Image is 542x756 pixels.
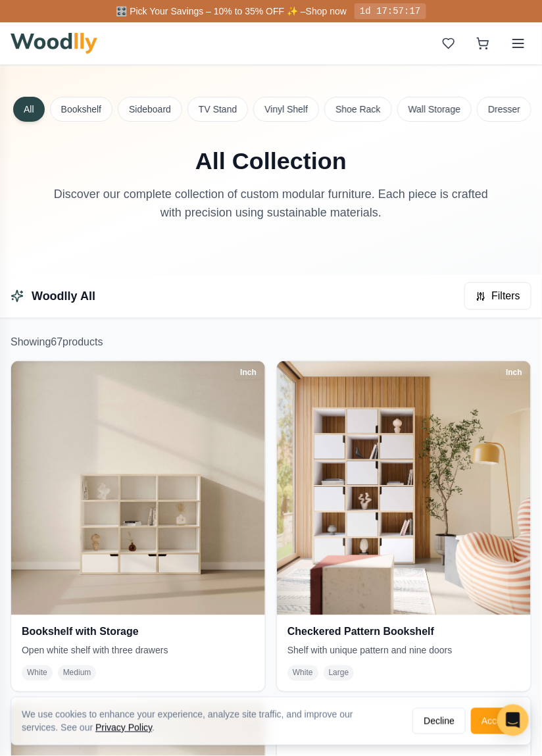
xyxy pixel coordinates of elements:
[234,365,262,380] div: Inch
[50,185,492,222] p: Discover our complete collection of custom modular furniture. Each piece is crafted with precisio...
[32,290,95,303] a: Woodlly All
[324,97,391,122] button: Shoe Rack
[22,644,255,657] p: Open white shelf with three drawers
[11,148,531,174] h1: All Collection
[324,665,355,681] span: Large
[22,708,402,734] div: We use cookies to enhance your experience, analyze site traffic, and improve our services. See our .
[477,97,531,122] button: Dresser
[22,665,53,681] span: White
[116,6,305,16] span: 🎛️ Pick Your Savings – 10% to 35% OFF ✨ –
[95,722,152,733] a: Privacy Policy
[11,361,265,615] img: Bookshelf with Storage
[11,33,97,54] img: Woodlly
[355,3,426,19] div: 1d 17:57:17
[471,708,520,734] button: Accept
[253,97,319,122] button: Vinyl Shelf
[287,665,318,681] span: White
[13,97,45,122] button: All
[500,365,528,380] div: Inch
[287,626,520,639] h3: Checkered Pattern Bookshelf
[491,288,520,304] span: Filters
[464,282,531,310] button: Filters
[397,97,472,122] button: Wall Storage
[497,705,529,736] div: Open Intercom Messenger
[306,6,347,16] a: Shop now
[412,708,466,734] button: Decline
[118,97,182,122] button: Sideboard
[50,97,112,122] button: Bookshelf
[277,361,531,615] img: Checkered Pattern Bookshelf
[22,626,255,639] h3: Bookshelf with Storage
[11,334,531,350] p: Showing 67 product s
[287,644,520,657] p: Shelf with unique pattern and nine doors
[58,665,97,681] span: Medium
[187,97,248,122] button: TV Stand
